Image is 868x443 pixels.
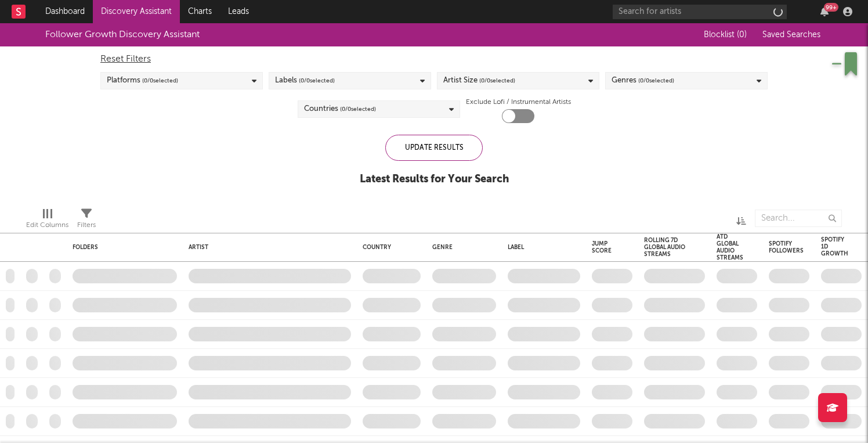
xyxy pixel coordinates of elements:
span: ( 0 / 0 selected) [479,74,515,88]
span: ( 0 / 0 selected) [340,102,376,116]
div: Genres [612,74,674,88]
div: Latest Results for Your Search [360,172,509,186]
div: Country [363,244,415,251]
div: Edit Columns [26,218,68,232]
div: Follower Growth Discovery Assistant [45,28,200,42]
div: Genre [432,244,490,251]
div: Label [508,244,574,251]
button: Saved Searches [759,30,823,39]
span: Blocklist [704,31,747,39]
input: Search for artists [613,5,787,19]
div: Labels [275,74,335,88]
div: Update Results [385,135,483,161]
span: ( 0 / 0 selected) [142,74,178,88]
div: Folders [73,244,160,251]
span: Saved Searches [762,31,823,39]
label: Exclude Lofi / Instrumental Artists [466,95,571,109]
button: 99+ [820,7,829,16]
div: Rolling 7D Global Audio Streams [644,237,688,258]
div: Reset Filters [100,52,768,66]
div: Filters [77,218,96,232]
div: Platforms [107,74,178,88]
div: Spotify 1D Growth [821,236,848,257]
div: 99 + [824,3,838,12]
span: ( 0 ) [737,31,747,39]
div: Filters [77,204,96,237]
div: Spotify Followers [769,240,804,254]
div: Countries [304,102,376,116]
div: Jump Score [592,240,615,254]
span: ( 0 / 0 selected) [299,74,335,88]
input: Search... [755,210,842,227]
div: Edit Columns [26,204,68,237]
div: Artist [189,244,345,251]
span: ( 0 / 0 selected) [638,74,674,88]
div: ATD Global Audio Streams [717,233,743,261]
div: Artist Size [443,74,515,88]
